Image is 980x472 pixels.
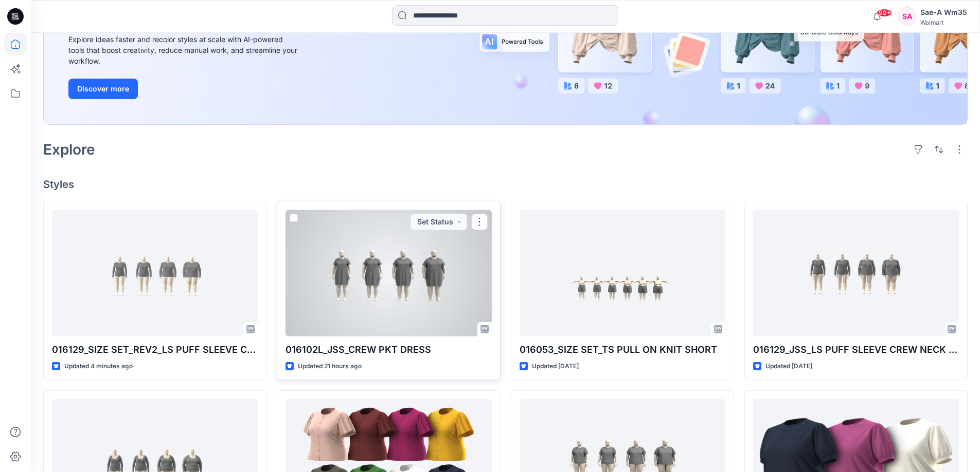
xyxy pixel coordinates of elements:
a: 016102L_JSS_CREW PKT DRESS [286,210,491,336]
p: 016129_JSS_LS PUFF SLEEVE CREW NECK TOP [753,343,959,357]
p: Updated 4 minutes ago [64,361,133,372]
button: Discover more [68,79,138,99]
div: SA [898,7,916,26]
p: Updated [DATE] [532,361,579,372]
h4: Styles [43,178,968,191]
div: Walmart [920,18,967,26]
p: 016129_SIZE SET_REV2_LS PUFF SLEEVE CREW NECK TOP [52,343,258,357]
div: Sae-A Wm35 [920,6,967,18]
p: 016102L_JSS_CREW PKT DRESS [286,343,491,357]
p: Updated 21 hours ago [298,361,362,372]
a: Discover more [68,79,300,99]
p: 016053_SIZE SET_TS PULL ON KNIT SHORT [520,343,725,357]
a: 016129_JSS_LS PUFF SLEEVE CREW NECK TOP [753,210,959,336]
a: 016129_SIZE SET_REV2_LS PUFF SLEEVE CREW NECK TOP [52,210,258,336]
h2: Explore [43,141,95,158]
span: 99+ [877,9,892,17]
p: Updated [DATE] [765,361,812,372]
div: Explore ideas faster and recolor styles at scale with AI-powered tools that boost creativity, red... [68,34,300,66]
a: 016053_SIZE SET_TS PULL ON KNIT SHORT [520,210,725,336]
